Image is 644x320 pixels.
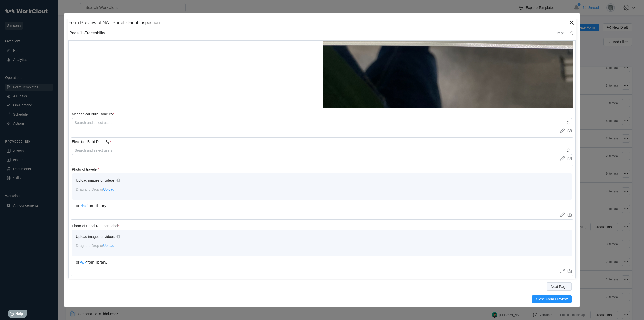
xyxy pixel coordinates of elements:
[72,167,99,171] div: Photo of traveler
[72,140,111,144] div: Electrical Build Done By
[75,121,112,125] div: Search and select users
[76,187,114,191] span: Drag and Drop or
[554,31,567,35] div: Page 1
[76,204,568,208] div: or from library.
[68,20,568,25] div: Form Preview of NAT Panel - Final Inspection
[532,295,572,303] button: Close Form Preview
[72,224,119,228] div: Photo of Serial Number Label
[103,187,114,191] span: Upload
[547,282,572,291] button: Next Page
[536,297,568,301] span: Close Form Preview
[103,244,114,248] span: Upload
[72,112,114,116] div: Mechanical Build Done By
[76,235,115,239] div: Upload images or videos
[69,31,105,35] div: Page 1 -Traceability
[75,148,112,152] div: Search and select users
[76,244,114,248] span: Drag and Drop or
[76,260,568,265] div: or from library.
[79,204,86,208] span: Pick
[76,178,115,182] div: Upload images or videos
[551,285,567,288] span: Next Page
[79,260,86,264] span: Pick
